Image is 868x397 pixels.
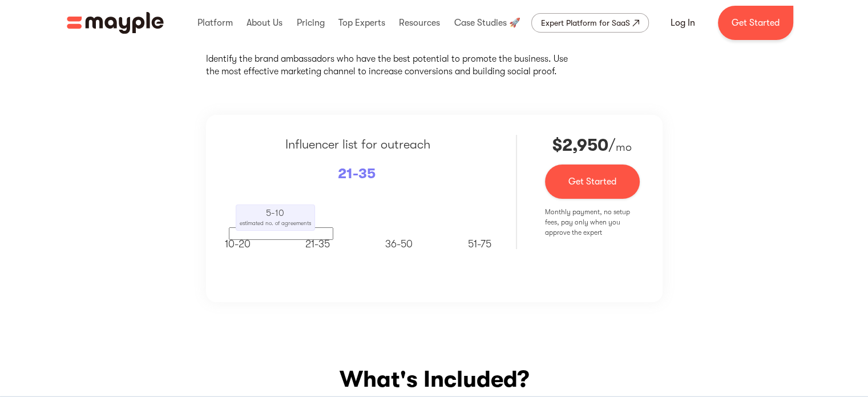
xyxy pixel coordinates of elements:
[67,12,164,34] a: home
[531,13,649,33] a: Expert Platform for SaaS
[396,5,443,41] div: Resources
[385,238,413,250] span: 36-50
[338,163,376,185] p: 21-35
[206,53,571,78] p: Identify the brand ambassadors who have the best potential to promote the business. Use the most ...
[552,135,562,155] strong: $
[305,238,330,250] span: 21-35
[293,5,327,41] div: Pricing
[468,238,491,250] span: 51-75
[67,12,164,34] img: Mayple logo
[562,135,608,155] strong: 2,950
[240,220,311,226] span: estimated no. of agreements
[336,5,388,41] div: Top Experts
[195,5,236,41] div: Platform
[266,208,284,218] span: 5-10
[616,141,632,154] span: mo
[657,9,709,37] a: Log In
[811,342,868,397] div: チャットウィジェット
[718,6,793,40] a: Get Started
[811,342,868,397] iframe: Chat Widget
[225,238,251,250] span: 10-20
[545,135,640,155] p: /
[285,135,430,154] p: Influencer list for outreach
[244,5,285,41] div: About Us
[208,365,661,394] h2: What's Included?
[545,207,640,238] p: Monthly payment, no setup fees, pay only when you approve the expert
[545,165,640,199] a: Get Started
[541,16,630,30] div: Expert Platform for SaaS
